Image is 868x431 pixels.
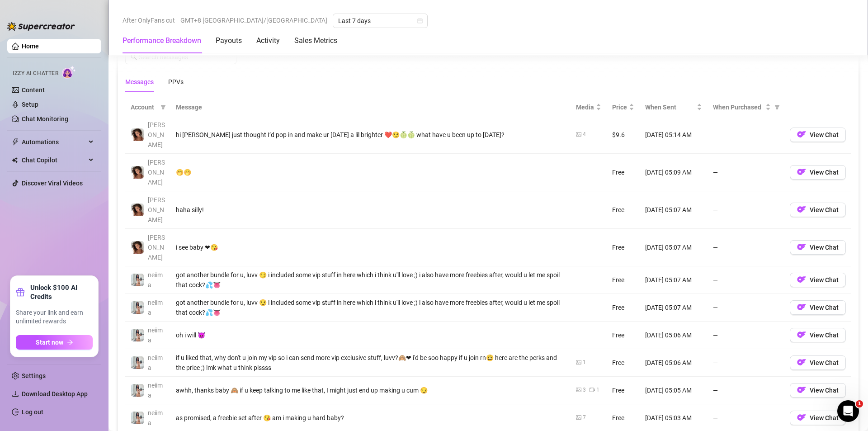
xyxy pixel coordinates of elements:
[590,387,595,393] span: video-camera
[810,206,839,213] span: View Chat
[810,359,839,366] span: View Chat
[131,54,137,60] span: search
[810,169,839,176] span: View Chat
[607,191,640,229] td: Free
[790,355,846,370] button: OFView Chat
[797,167,806,176] img: OF
[338,14,422,28] span: Last 7 days
[7,22,75,31] img: logo-BBDzfeDw.svg
[176,353,565,373] div: if u liked that, why don't u join my vip so i can send more vip exclusive stuff, luvv?🙈❤ i'd be s...
[148,121,165,148] span: [PERSON_NAME]
[159,100,168,114] span: filter
[176,385,565,395] div: awhh, thanks baby 🙈 if u keep talking to me like that, I might just end up making u cum 😏
[176,167,565,177] div: 🤭🤭
[612,102,627,112] span: Price
[22,180,83,187] a: Discover Viral Videos
[176,330,565,340] div: oh i will 😈
[176,413,565,423] div: as promised, a freebie set after 😘 am i making u hard baby?
[790,383,846,398] button: OFView Chat
[708,349,784,377] td: —
[12,138,19,146] span: thunderbolt
[790,165,846,180] button: OFView Chat
[640,377,708,404] td: [DATE] 05:05 AM
[797,242,806,251] img: OF
[131,241,144,254] img: Chloe
[139,52,231,62] input: Search messages
[176,242,565,252] div: i see baby ❤😘
[640,191,708,229] td: [DATE] 05:07 AM
[216,35,242,46] div: Payouts
[713,102,764,112] span: When Purchased
[22,372,46,379] a: Settings
[810,387,839,394] span: View Chat
[708,294,784,322] td: —
[790,203,846,217] button: OFView Chat
[708,229,784,266] td: —
[708,99,784,116] th: When Purchased
[640,99,708,116] th: When Sent
[125,77,154,87] div: Messages
[790,333,846,341] a: OFView Chat
[131,274,144,286] img: neiima
[837,400,859,422] iframe: Intercom live chat
[810,304,839,311] span: View Chat
[790,273,846,287] button: OFView Chat
[22,86,45,94] a: Content
[22,101,38,108] a: Setup
[576,132,581,137] span: picture
[62,66,76,79] img: AI Chatter
[583,386,586,394] div: 3
[797,130,806,139] img: OF
[708,154,784,191] td: —
[583,130,586,139] div: 4
[797,385,806,394] img: OF
[131,301,144,314] img: neiima
[36,339,63,346] span: Start now
[708,322,784,349] td: —
[607,266,640,294] td: Free
[417,18,423,24] span: calendar
[640,349,708,377] td: [DATE] 05:06 AM
[148,234,165,261] span: [PERSON_NAME]
[576,415,581,420] span: picture
[148,196,165,223] span: [PERSON_NAME]
[571,99,607,116] th: Media
[148,159,165,186] span: [PERSON_NAME]
[131,166,144,179] img: Chloe
[148,382,163,399] span: neiima
[607,294,640,322] td: Free
[148,354,163,371] span: neiima
[123,35,201,46] div: Performance Breakdown
[576,387,581,393] span: picture
[131,412,144,424] img: neiima
[790,246,846,253] a: OFView Chat
[607,99,640,116] th: Price
[790,411,846,425] button: OFView Chat
[640,116,708,154] td: [DATE] 05:14 AM
[576,102,594,112] span: Media
[790,416,846,423] a: OFView Chat
[810,332,839,339] span: View Chat
[22,153,86,167] span: Chat Copilot
[160,104,166,110] span: filter
[176,298,565,317] div: got another bundle for u, luvv 😏 i included some vip stuff in here which i think u'll love ;) i a...
[583,358,586,367] div: 1
[596,386,599,394] div: 1
[708,266,784,294] td: —
[607,322,640,349] td: Free
[180,14,327,27] span: GMT+8 [GEOGRAPHIC_DATA]/[GEOGRAPHIC_DATA]
[131,329,144,341] img: neiima
[30,283,93,301] strong: Unlock $100 AI Credits
[22,135,86,149] span: Automations
[797,413,806,422] img: OF
[22,390,88,398] span: Download Desktop App
[583,413,586,422] div: 7
[123,14,175,27] span: After OnlyFans cut
[16,288,25,297] span: gift
[797,303,806,312] img: OF
[640,229,708,266] td: [DATE] 05:07 AM
[810,244,839,251] span: View Chat
[797,358,806,367] img: OF
[607,229,640,266] td: Free
[790,128,846,142] button: OFView Chat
